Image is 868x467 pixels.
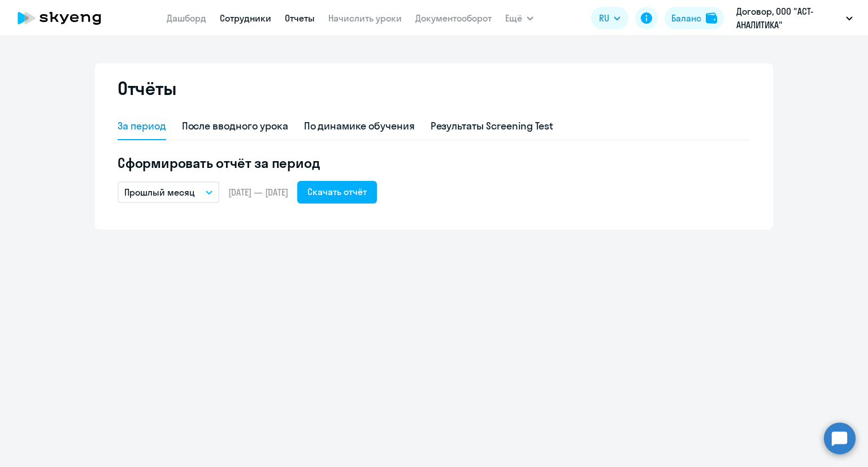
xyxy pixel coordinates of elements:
[431,119,554,133] div: Результаты Screening Test
[736,5,841,32] p: Договор, ООО "АСТ-АНАЛИТИКА"
[118,154,750,172] h5: Сформировать отчёт за период
[328,12,402,24] a: Начислить уроки
[182,119,288,133] div: После вводного урока
[304,119,415,133] div: По динамике обучения
[731,5,858,32] button: Договор, ООО "АСТ-АНАЛИТИКА"
[671,11,701,25] div: Баланс
[307,185,367,198] div: Скачать отчёт
[285,12,315,24] a: Отчеты
[118,119,166,133] div: За период
[505,7,533,29] button: Ещё
[599,11,609,25] span: RU
[415,12,492,24] a: Документооборот
[591,7,628,29] button: RU
[297,181,377,204] button: Скачать отчёт
[124,185,195,199] p: Прошлый месяц
[228,186,288,198] span: [DATE] — [DATE]
[505,11,522,25] span: Ещё
[118,181,219,203] button: Прошлый месяц
[706,12,717,24] img: balance
[220,12,271,24] a: Сотрудники
[167,12,206,24] a: Дашборд
[118,77,176,100] h2: Отчёты
[665,7,724,29] button: Балансbalance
